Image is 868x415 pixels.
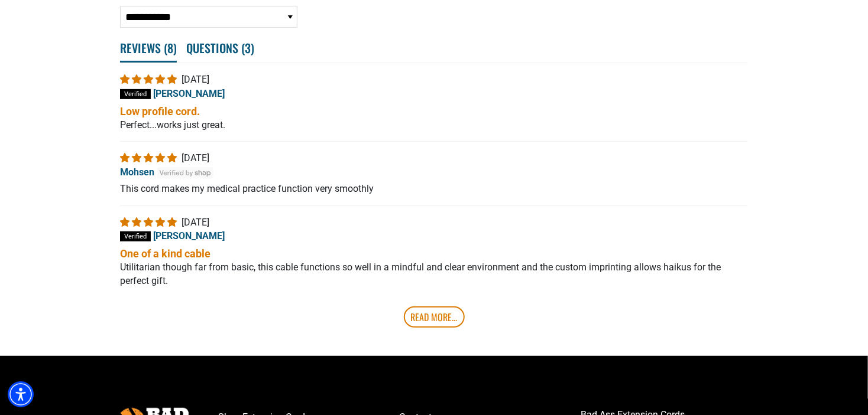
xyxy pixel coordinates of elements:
a: Read More... [404,306,465,328]
span: [PERSON_NAME] [153,89,225,100]
span: 3 [245,39,251,57]
p: This cord makes my medical practice function very smoothly [120,182,748,195]
p: Utilitarian though far from basic, this cable functions so well in a mindful and clear environmen... [120,261,748,287]
span: 5 star review [120,152,179,164]
span: [DATE] [182,217,209,228]
b: One of a kind cable [120,246,748,261]
span: [DATE] [182,74,209,85]
span: Reviews ( ) [120,35,177,63]
span: [DATE] [182,152,209,164]
span: 5 star review [120,217,179,228]
select: Sort dropdown [120,6,297,28]
b: Low profile cord. [120,104,748,119]
span: [PERSON_NAME] [153,231,225,242]
img: Verified by Shop [157,167,214,179]
span: 8 [167,39,173,57]
span: Questions ( ) [186,35,254,61]
div: Accessibility Menu [8,381,34,407]
p: Perfect...works just great. [120,119,748,132]
span: Mohsen [120,167,154,178]
span: 5 star review [120,74,179,85]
